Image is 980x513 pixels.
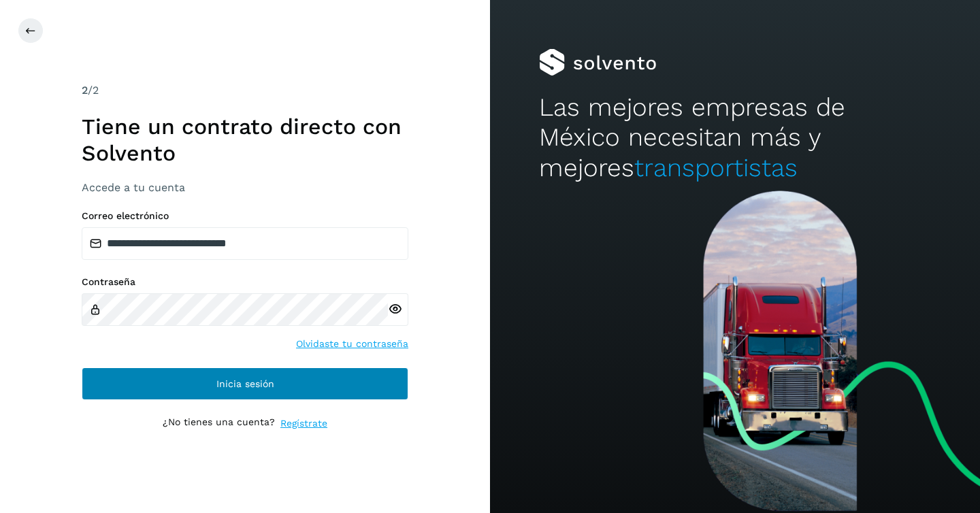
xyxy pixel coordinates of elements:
h1: Tiene un contrato directo con Solvento [82,114,408,166]
p: ¿No tienes una cuenta? [163,416,275,431]
span: transportistas [634,153,798,182]
a: Olvidaste tu contraseña [296,337,408,351]
a: Regístrate [280,416,327,431]
span: 2 [82,84,88,97]
button: Inicia sesión [82,367,408,400]
span: Inicia sesión [216,379,274,388]
label: Correo electrónico [82,210,408,222]
div: /2 [82,82,408,99]
h2: Las mejores empresas de México necesitan más y mejores [539,93,931,183]
h3: Accede a tu cuenta [82,181,408,194]
label: Contraseña [82,276,408,288]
